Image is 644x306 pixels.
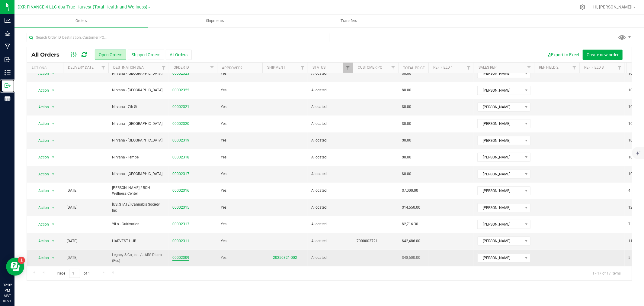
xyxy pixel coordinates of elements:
[402,155,411,160] span: $0.00
[402,87,411,93] span: $0.00
[112,252,165,264] span: Legacy & Co, Inc. / JARS Distro (Rec)
[33,203,49,212] span: Action
[112,171,165,177] span: Nirvana - [GEOGRAPHIC_DATA]
[478,170,523,178] span: [PERSON_NAME]
[478,136,523,145] span: [PERSON_NAME]
[112,87,165,93] span: Nirvana - [GEOGRAPHIC_DATA]
[221,104,226,110] span: Yes
[172,255,189,261] a: 00002309
[433,65,453,70] a: Ref Field 1
[33,103,49,111] span: Action
[67,205,77,210] span: [DATE]
[298,63,308,73] a: Filter
[166,50,192,60] button: All Orders
[68,18,95,24] span: Orders
[33,237,49,245] span: Action
[402,104,411,110] span: $0.00
[68,65,94,70] a: Delivery Date
[14,15,148,27] a: Orders
[207,63,217,73] a: Filter
[402,205,420,210] span: $14,550.00
[172,104,189,110] a: 00002321
[50,153,57,161] span: select
[628,138,633,143] span: 10
[479,65,497,70] a: Sales Rep
[628,221,630,227] span: 7
[172,205,189,210] a: 00002315
[18,257,25,264] iframe: Resource center unread badge
[172,238,189,244] a: 00002311
[221,121,226,127] span: Yes
[5,83,11,89] inline-svg: Outbound
[5,57,11,63] inline-svg: Inbound
[112,221,165,227] span: YiLo - Cultivation
[311,205,349,210] span: Allocated
[5,31,11,37] inline-svg: Grow
[221,87,226,93] span: Yes
[33,119,49,128] span: Action
[33,86,49,95] span: Action
[18,5,147,10] span: DXR FINANCE 4 LLC dba True Harvest (Total Health and Wellness)
[628,205,633,210] span: 12
[112,155,165,160] span: Nirvana - Tempe
[628,87,633,93] span: 10
[311,155,349,160] span: Allocated
[174,65,189,70] a: Order ID
[402,188,418,194] span: $7,000.00
[358,65,382,70] a: Customer PO
[628,255,630,261] span: 5
[50,237,57,245] span: select
[478,187,523,195] span: [PERSON_NAME]
[282,15,416,27] a: Transfers
[478,220,523,229] span: [PERSON_NAME]
[584,65,604,70] a: Ref Field 3
[478,237,523,245] span: [PERSON_NAME]
[579,4,586,10] div: Manage settings
[98,63,108,73] a: Filter
[172,87,189,93] a: 00002322
[50,170,57,178] span: select
[402,238,420,244] span: $42,486.00
[628,71,633,76] span: 10
[5,96,11,102] inline-svg: Reports
[95,50,126,60] button: Open Orders
[311,238,349,244] span: Allocated
[628,238,633,244] span: 11
[5,70,11,76] inline-svg: Inventory
[588,269,626,278] span: 1 - 17 of 17 items
[67,188,77,194] span: [DATE]
[67,238,77,244] span: [DATE]
[221,155,226,160] span: Yes
[128,50,164,60] button: Shipped Orders
[221,188,226,194] span: Yes
[50,254,57,262] span: select
[172,121,189,127] a: 00002320
[402,138,411,143] span: $0.00
[311,221,349,227] span: Allocated
[221,238,226,244] span: Yes
[3,282,12,299] p: 02:02 PM MST
[593,5,633,9] span: Hi, [PERSON_NAME]!
[273,256,297,260] a: 20250821-002
[33,69,49,78] span: Action
[172,71,189,76] a: 00002323
[569,63,579,73] a: Filter
[69,269,80,278] input: 1
[198,18,232,24] span: Shipments
[27,33,329,42] input: Search Order ID, Destination, Customer PO...
[159,63,169,73] a: Filter
[221,205,226,210] span: Yes
[628,171,633,177] span: 10
[478,119,523,128] span: [PERSON_NAME]
[403,66,425,70] a: Total Price
[478,69,523,78] span: [PERSON_NAME]
[332,18,365,24] span: Transfers
[343,63,353,73] a: Filter
[388,63,398,73] a: Filter
[478,86,523,95] span: [PERSON_NAME]
[112,104,165,110] span: Nirvana - 7th St
[628,155,633,160] span: 10
[311,104,349,110] span: Allocated
[112,121,165,127] span: Nirvana - [GEOGRAPHIC_DATA]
